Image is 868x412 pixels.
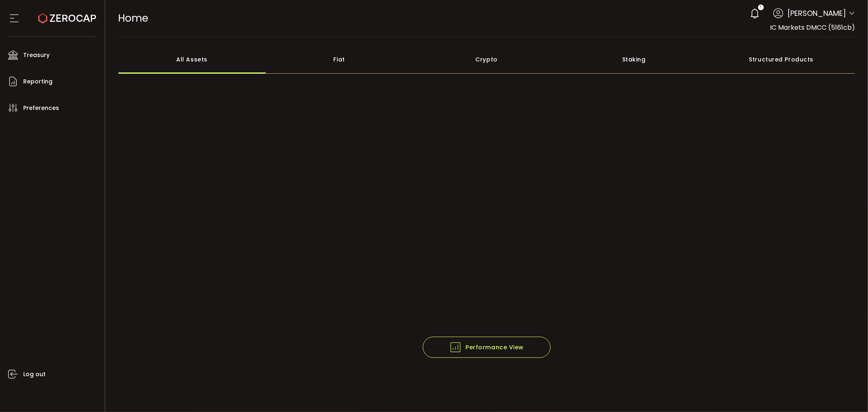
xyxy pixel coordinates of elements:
[118,11,149,25] span: Home
[560,45,708,74] div: Staking
[23,368,46,380] span: Log out
[787,8,846,19] span: [PERSON_NAME]
[449,341,524,353] span: Performance View
[708,45,855,74] div: Structured Products
[23,49,50,61] span: Treasury
[770,23,855,32] span: IC Markets DMCC (5161cb)
[423,337,551,358] button: Performance View
[413,45,560,74] div: Crypto
[23,76,52,88] span: Reporting
[266,45,413,74] div: Fiat
[760,4,761,10] span: 1
[118,45,266,74] div: All Assets
[23,102,59,114] span: Preferences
